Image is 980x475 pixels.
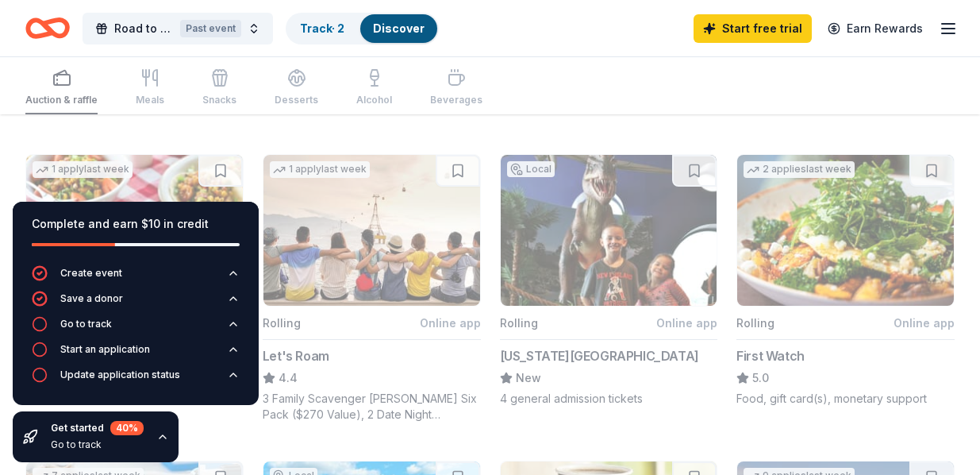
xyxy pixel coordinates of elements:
a: Track· 2 [300,21,344,35]
div: Go to track [60,318,112,330]
button: Go to track [32,316,240,342]
div: Update application status [60,369,180,381]
div: Save a donor [60,292,123,305]
div: Go to track [51,438,144,451]
a: Home [25,10,70,47]
button: Track· 2Discover [286,13,439,44]
div: Complete and earn $10 in credit [32,214,240,234]
button: Image for First Watch2 applieslast weekRollingOnline appFirst Watch5.0Food, gift card(s), monetar... [736,154,955,407]
div: 40 % [110,421,144,435]
button: Save a donor [32,291,240,316]
button: Road to Home At [PERSON_NAME][GEOGRAPHIC_DATA]Past event [83,13,273,44]
a: Start free trial [694,14,812,43]
span: Road to Home At [PERSON_NAME][GEOGRAPHIC_DATA] [114,19,174,38]
a: Discover [373,21,425,35]
div: Past event [180,20,241,37]
button: Create event [32,265,240,291]
div: Get started [51,421,144,435]
div: Start an application [60,343,150,356]
a: Earn Rewards [818,14,932,43]
button: Image for California Tortilla1 applylast weekRollingOnline app•Quick[US_STATE] TortillaNewFood, g... [25,154,244,407]
button: Image for Connecticut Science CenterLocalRollingOnline app[US_STATE][GEOGRAPHIC_DATA]New4 general... [500,154,718,407]
button: Image for Let's Roam1 applylast weekRollingOnline appLet's Roam4.43 Family Scavenger [PERSON_NAME... [263,154,481,423]
button: Start an application [32,342,240,367]
button: Update application status [32,367,240,392]
div: Create event [60,267,122,280]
